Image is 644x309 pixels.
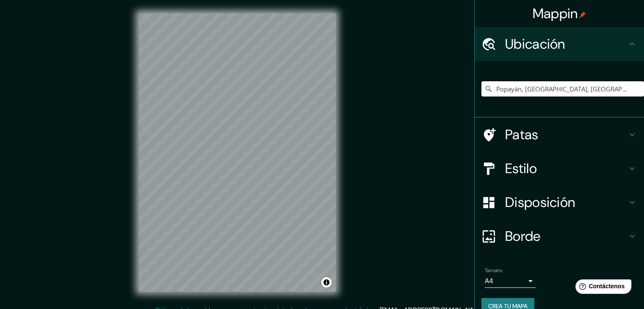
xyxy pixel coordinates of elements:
input: Elige tu ciudad o zona [481,81,644,97]
div: Estilo [475,152,644,185]
font: A4 [485,276,493,285]
div: Ubicación [475,27,644,61]
font: Patas [505,126,539,143]
div: Patas [475,118,644,152]
iframe: Lanzador de widgets de ayuda [569,276,635,300]
div: Disposición [475,185,644,219]
font: Mappin [533,5,578,22]
font: Estilo [505,160,537,177]
canvas: Mapa [139,14,336,292]
font: Borde [505,227,541,245]
button: Activar o desactivar atribución [321,277,332,287]
div: A4 [485,274,536,288]
div: Borde [475,219,644,253]
font: Tamaño [485,267,502,274]
font: Ubicación [505,35,565,53]
img: pin-icon.png [579,11,586,18]
font: Disposición [505,193,575,211]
